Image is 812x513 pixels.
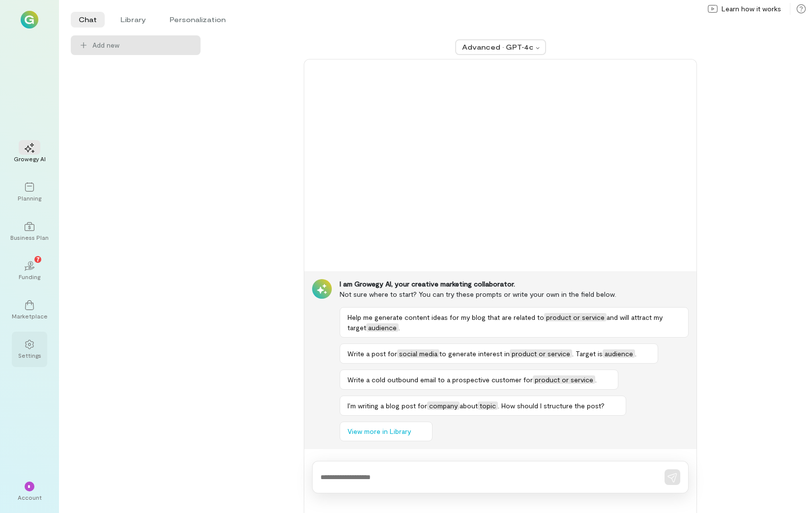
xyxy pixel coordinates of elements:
[399,323,400,332] span: .
[635,349,637,358] span: .
[92,40,193,50] span: Add new
[544,313,607,321] span: product or service
[19,273,40,281] div: Funding
[71,12,105,28] li: Chat
[533,375,595,384] span: product or service
[113,12,154,28] li: Library
[12,253,47,288] a: Funding
[18,194,41,202] div: Planning
[498,401,605,410] span: . How should I structure the post?
[340,370,618,390] button: Write a cold outbound email to a prospective customer forproduct or service.
[10,233,49,241] div: Business Plan
[348,427,411,436] span: View more in Library
[18,351,41,359] div: Settings
[462,42,533,52] div: Advanced · GPT‑4o
[348,375,533,384] span: Write a cold outbound email to a prospective customer for
[340,279,689,289] div: I am Growegy AI, your creative marketing collaborator.
[340,343,658,364] button: Write a post forsocial mediato generate interest inproduct or service. Target isaudience.
[439,349,510,358] span: to generate interest in
[340,422,433,441] button: View more in Library
[340,396,626,416] button: I’m writing a blog post forcompanyabouttopic. How should I structure the post?
[12,332,47,367] a: Settings
[12,135,47,171] a: Growegy AI
[348,349,397,358] span: Write a post for
[12,214,47,249] a: Business Plan
[366,323,399,332] span: audience
[12,312,48,320] div: Marketplace
[348,313,544,321] span: Help me generate content ideas for my blog that are related to
[12,174,47,210] a: Planning
[340,307,689,338] button: Help me generate content ideas for my blog that are related toproduct or serviceand will attract ...
[510,349,572,358] span: product or service
[162,12,233,28] li: Personalization
[340,289,689,299] div: Not sure where to start? You can try these prompts or write your own in the field below.
[603,349,635,358] span: audience
[348,401,427,410] span: I’m writing a blog post for
[572,349,603,358] span: . Target is
[595,375,597,384] span: .
[397,349,439,358] span: social media
[14,155,46,163] div: Growegy AI
[722,4,781,14] span: Learn how it works
[427,401,460,410] span: company
[12,292,47,328] a: Marketplace
[460,401,478,410] span: about
[18,493,42,501] div: Account
[36,255,40,263] span: 7
[478,401,498,410] span: topic
[12,474,47,509] div: *Account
